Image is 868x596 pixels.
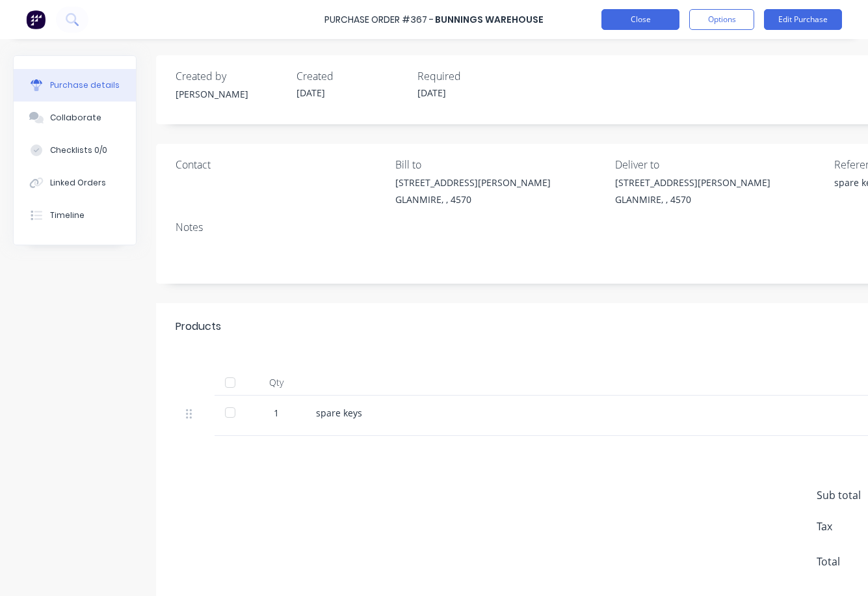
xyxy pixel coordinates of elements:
[257,406,295,420] div: 1
[615,157,825,172] div: Deliver to
[296,68,407,84] div: Created
[435,13,544,27] div: Bunnings Warehouse
[601,9,679,30] button: Close
[26,10,46,29] img: Factory
[14,134,136,167] button: Checklists 0/0
[14,102,136,134] button: Collaborate
[176,319,221,334] div: Products
[395,157,605,172] div: Bill to
[14,199,136,232] button: Timeline
[50,210,85,221] div: Timeline
[324,13,434,27] div: Purchase Order #367 -
[615,176,770,189] div: [STREET_ADDRESS][PERSON_NAME]
[176,87,286,101] div: [PERSON_NAME]
[14,69,136,102] button: Purchase details
[395,176,551,189] div: [STREET_ADDRESS][PERSON_NAME]
[50,144,107,156] div: Checklists 0/0
[689,9,754,30] button: Options
[615,193,770,206] div: GLANMIRE, , 4570
[395,193,551,206] div: GLANMIRE, , 4570
[50,177,106,189] div: Linked Orders
[50,79,120,91] div: Purchase details
[247,370,306,396] div: Qty
[417,68,528,84] div: Required
[14,167,136,199] button: Linked Orders
[176,157,386,172] div: Contact
[764,9,842,30] button: Edit Purchase
[50,112,101,124] div: Collaborate
[176,68,286,84] div: Created by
